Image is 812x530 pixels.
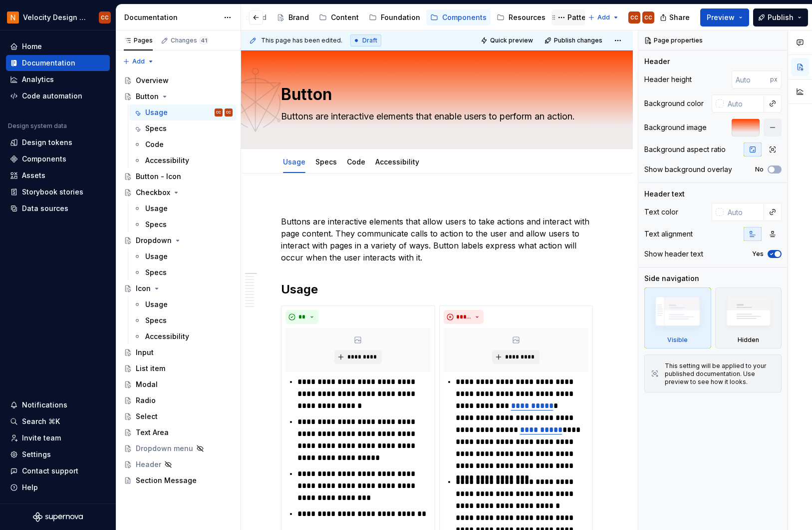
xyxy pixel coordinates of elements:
[541,33,607,47] button: Publish changes
[567,12,597,22] div: Patterns
[129,248,237,264] a: Usage
[136,427,169,437] div: Text Area
[644,249,703,259] div: Show header text
[120,232,237,248] a: Dropdown
[120,280,237,296] a: Icon
[8,122,67,130] div: Design system data
[6,479,110,495] button: Help
[132,57,145,65] span: Add
[136,443,193,453] div: Dropdown menu
[120,424,237,440] a: Text Area
[6,71,110,87] a: Analytics
[136,235,172,245] div: Dropdown
[171,36,209,44] div: Changes
[22,170,45,180] div: Assets
[226,107,231,117] div: CC
[644,74,692,84] div: Header height
[22,416,60,426] div: Search ⌘K
[644,98,704,108] div: Background color
[120,392,237,408] a: Radio
[120,72,237,88] a: Overview
[129,136,237,152] a: Code
[7,11,19,23] img: bb28370b-b938-4458-ba0e-c5bddf6d21d4.png
[136,171,181,181] div: Button - Icon
[145,203,168,213] div: Usage
[129,216,237,232] a: Specs
[752,250,764,258] label: Yes
[145,331,189,341] div: Accessibility
[22,74,54,84] div: Analytics
[554,36,602,44] span: Publish changes
[145,251,168,261] div: Usage
[145,315,167,325] div: Specs
[22,187,83,197] div: Storybook stories
[136,395,156,405] div: Radio
[644,144,726,154] div: Background aspect ratio
[120,184,237,200] a: Checkbox
[6,151,110,167] a: Components
[655,8,696,26] button: Share
[22,41,42,51] div: Home
[315,157,337,166] a: Specs
[129,312,237,328] a: Specs
[136,347,154,357] div: Input
[22,466,78,476] div: Contact support
[490,36,533,44] span: Quick preview
[724,203,764,221] input: Auto
[145,139,164,149] div: Code
[738,336,759,344] div: Hidden
[136,363,165,373] div: List item
[770,75,778,83] p: px
[644,13,652,21] div: CC
[597,13,610,21] span: Add
[22,400,67,410] div: Notifications
[136,459,161,469] div: Header
[136,91,159,101] div: Button
[644,287,711,348] div: Visible
[129,104,237,120] a: UsageCCCC
[6,167,110,183] a: Assets
[665,362,775,386] div: This setting will be applied to your published documentation. Use preview to see how it looks.
[129,264,237,280] a: Specs
[101,13,109,21] div: CC
[732,70,770,88] input: Auto
[478,33,538,47] button: Quick preview
[120,440,237,456] a: Dropdown menu
[145,299,168,309] div: Usage
[371,151,423,172] div: Accessibility
[2,6,114,28] button: Velocity Design System by NAVEXCC
[288,12,309,22] div: Brand
[343,151,369,172] div: Code
[375,157,419,166] a: Accessibility
[22,482,38,492] div: Help
[22,137,72,147] div: Design tokens
[644,207,678,217] div: Text color
[120,54,157,68] button: Add
[120,456,237,472] a: Header
[136,379,158,389] div: Modal
[585,10,622,24] button: Add
[724,94,764,112] input: Auto
[315,9,363,25] a: Content
[33,512,83,522] svg: Supernova Logo
[22,58,75,68] div: Documentation
[129,328,237,344] a: Accessibility
[120,408,237,424] a: Select
[120,344,237,360] a: Input
[644,122,707,132] div: Background image
[261,36,342,44] span: This page has been edited.
[493,9,549,25] a: Resources
[6,397,110,413] button: Notifications
[6,446,110,462] a: Settings
[6,200,110,216] a: Data sources
[311,151,341,172] div: Specs
[281,281,593,297] h2: Usage
[6,463,110,479] button: Contact support
[199,36,209,44] span: 41
[6,38,110,54] a: Home
[630,13,638,21] div: CC
[381,12,420,22] div: Foundation
[22,203,68,213] div: Data sources
[755,165,764,173] label: No
[136,75,169,85] div: Overview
